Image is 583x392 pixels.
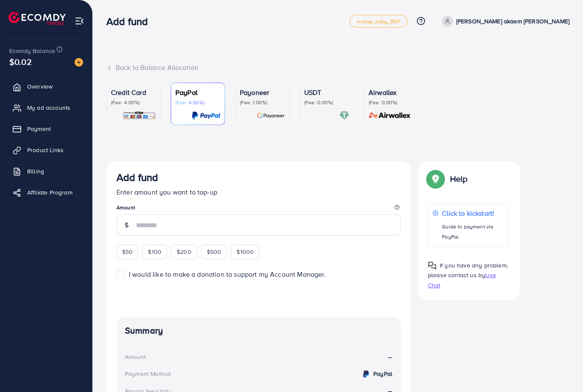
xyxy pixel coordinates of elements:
[106,63,569,72] div: Back to Balance Allocation
[207,247,222,256] span: $500
[27,125,51,133] span: Payment
[240,87,285,97] p: Payoneer
[9,56,32,68] span: $0.02
[304,99,349,106] p: (Fee: 0.00%)
[373,370,392,378] strong: PayPal
[366,111,414,120] img: card
[428,261,436,270] img: Popup guide
[369,99,414,106] p: (Fee: 0.00%)
[27,82,53,91] span: Overview
[175,87,220,97] p: PayPal
[122,247,133,256] span: $50
[6,142,86,158] a: Product Links
[240,99,285,106] p: (Fee: 1.00%)
[428,271,496,289] span: Live Chat
[125,370,171,378] div: Payment Method
[6,120,86,137] a: Payment
[6,99,86,116] a: My ad accounts
[350,15,407,28] a: metap_oday_REF
[304,87,349,97] p: USDT
[27,167,44,175] span: Billing
[9,47,55,55] span: Ecomdy Balance
[117,171,158,183] h3: Add fund
[6,163,86,180] a: Billing
[122,111,156,120] img: card
[111,87,156,97] p: Credit Card
[339,111,349,120] img: card
[129,270,326,279] span: I would like to make a donation to support my Account Manager.
[6,78,86,95] a: Overview
[117,204,401,214] legend: Amount
[27,103,70,112] span: My ad accounts
[125,325,392,336] h4: Summary
[125,353,146,361] div: Amount
[361,369,371,379] img: credit
[27,188,72,197] span: Affiliate Program
[75,16,84,26] img: menu
[177,247,192,256] span: $200
[257,111,285,120] img: card
[428,261,508,279] span: If you have any problem, please contact us by
[357,19,400,24] span: metap_oday_REF
[442,222,503,242] p: Guide to payment via PayPal
[439,16,569,27] a: [PERSON_NAME] akaem [PERSON_NAME]
[175,99,220,106] p: (Fee: 4.50%)
[75,58,83,67] img: image
[388,352,392,362] strong: --
[8,12,66,25] img: logo
[442,208,503,218] p: Click to kickstart!
[117,187,401,197] p: Enter amount you want to top-up
[456,16,569,26] p: [PERSON_NAME] akaem [PERSON_NAME]
[192,111,220,120] img: card
[106,15,155,28] h3: Add fund
[369,87,414,97] p: Airwallex
[27,146,64,154] span: Product Links
[6,184,86,201] a: Affiliate Program
[236,247,254,256] span: $1000
[428,171,443,186] img: Popup guide
[111,99,156,106] p: (Fee: 4.00%)
[148,247,161,256] span: $100
[450,174,468,184] p: Help
[547,354,577,386] iframe: Chat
